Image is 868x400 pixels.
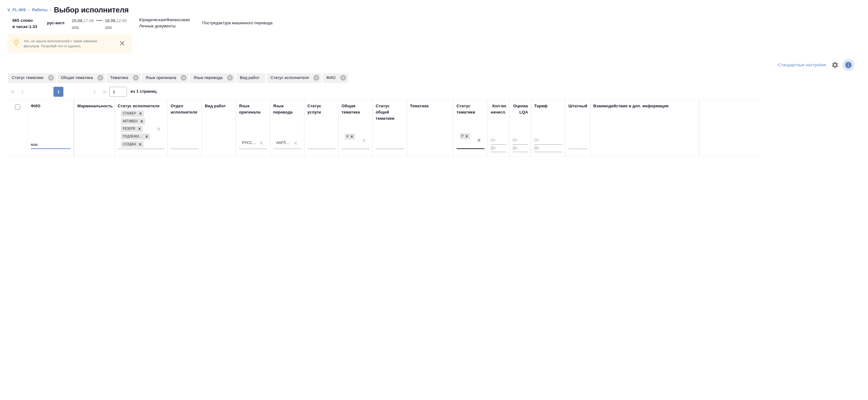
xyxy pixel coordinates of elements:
[12,75,46,81] p: Статус тематики
[777,60,828,70] div: split button
[72,18,83,23] p: 15.09,
[194,75,225,81] p: Язык перевода
[270,75,311,81] p: Статус исполнителя
[120,118,146,125] div: Стажер, Активен, Резерв, Подлежит внедрению, Создан
[121,110,137,117] div: Стажер
[54,5,129,15] h2: Выбор исполнителя
[171,103,199,115] div: Отдел исполнителя
[117,39,127,48] button: close
[376,103,404,122] div: Статус общей тематики
[344,133,356,141] div: Юридическая/Финансовая
[7,5,861,15] nav: breadcrumb
[131,88,157,97] span: из 1 страниц
[568,103,587,109] div: Штатный
[267,73,321,83] div: Статус исполнителя
[32,7,48,12] a: Работы
[146,75,179,81] p: Язык оригинала
[491,137,506,145] input: От
[83,18,94,23] p: 17:49
[593,103,668,109] div: Взаимодействие и доп. информация
[121,133,143,140] div: Подлежит внедрению
[239,103,267,115] div: Язык оригинала
[116,18,126,23] p: 12:00
[457,103,485,115] div: Статус тематики
[61,75,95,81] p: Общая тематика
[107,73,141,83] div: Тематика
[342,103,370,115] div: Общая тематика
[105,18,117,23] p: 16.09,
[326,75,338,81] p: ФИО
[77,103,113,109] div: Маржинальность
[120,110,145,118] div: Стажер, Активен, Резерв, Подлежит внедрению, Создан
[242,140,256,146] div: Русский
[828,58,843,72] span: Настроить таблицу
[323,73,348,83] div: ФИО
[120,125,144,133] div: Стажер, Активен, Резерв, Подлежит внедрению, Создан
[202,20,273,26] p: Постредактура машинного перевода
[57,73,105,83] div: Общая тематика
[120,141,144,148] div: Стажер, Активен, Резерв, Подлежит внедрению, Создан
[205,103,226,109] div: Вид работ
[8,73,56,83] div: Статус тематики
[118,103,159,109] div: Статус исполнителя
[120,133,151,141] div: Стажер, Активен, Резерв, Подлежит внедрению, Создан
[12,17,37,24] p: 665 слово
[345,133,348,140] div: Юридическая/Финансовая
[142,73,189,83] div: Язык оригинала
[459,133,471,140] div: Рекомендован
[276,140,291,146] div: Английский
[240,75,262,81] p: Вид работ
[512,103,528,115] div: Оценка LQA
[121,118,138,125] div: Активен
[7,7,26,12] a: V_FL-909
[534,103,548,109] div: Тариф
[96,15,102,31] div: —
[28,7,30,13] li: ‹
[50,7,51,13] li: ‹
[534,137,562,145] input: От
[139,17,190,23] p: Юридическая/Финансовая
[491,144,506,152] input: До
[190,73,235,83] div: Язык перевода
[307,103,335,115] div: Статус услуги
[534,144,562,152] input: До
[512,144,528,152] input: До
[512,137,528,145] input: От
[410,103,429,109] div: Тематика
[460,133,463,140] div: Рекомендован
[31,103,40,109] div: ФИО
[121,126,136,132] div: Резерв
[121,141,137,148] div: Создан
[273,103,301,115] div: Язык перевода
[843,59,856,71] span: Посмотреть информацию
[24,39,113,49] p: Упс, не нашли исполнителей с таким набором фильтров. Попробуй что-то удалить
[110,75,131,81] p: Тематика
[491,103,506,115] div: Кол-во начисл.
